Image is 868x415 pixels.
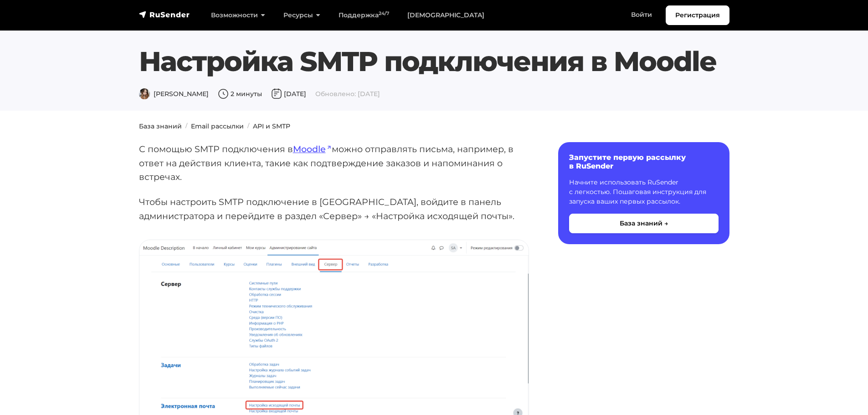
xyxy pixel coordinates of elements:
[271,88,282,99] img: Дата публикации
[329,6,398,25] a: Поддержка24/7
[139,142,529,184] p: С помощью SMTP подключения в можно отправлять письма, например, в ответ на действия клиента, таки...
[139,45,729,78] h1: Настройка SMTP подключения в Moodle
[253,122,290,130] a: API и SMTP
[398,6,493,25] a: [DEMOGRAPHIC_DATA]
[191,122,244,130] a: Email рассылки
[569,178,719,206] p: Начните использовать RuSender с легкостью. Пошаговая инструкция для запуска ваших первых рассылок.
[274,6,329,25] a: Ресурсы
[569,153,719,170] h6: Запустите первую рассылку в RuSender
[202,6,274,25] a: Возможности
[139,195,529,223] p: Чтобы настроить SMTP подключение в [GEOGRAPHIC_DATA], войдите в панель администратора и перейдите...
[134,122,735,131] nav: breadcrumb
[622,5,661,24] a: Войти
[293,143,332,154] a: Moodle
[218,88,229,99] img: Время чтения
[569,214,719,233] button: База знаний →
[271,90,306,98] span: [DATE]
[139,90,209,98] span: [PERSON_NAME]
[218,90,262,98] span: 2 минуты
[139,10,190,19] img: RuSender
[558,142,729,244] a: Запустите первую рассылку в RuSender Начните использовать RuSender с легкостью. Пошаговая инструк...
[666,5,729,25] a: Регистрация
[315,90,380,98] span: Обновлено: [DATE]
[139,122,182,130] a: База знаний
[379,10,389,16] sup: 24/7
